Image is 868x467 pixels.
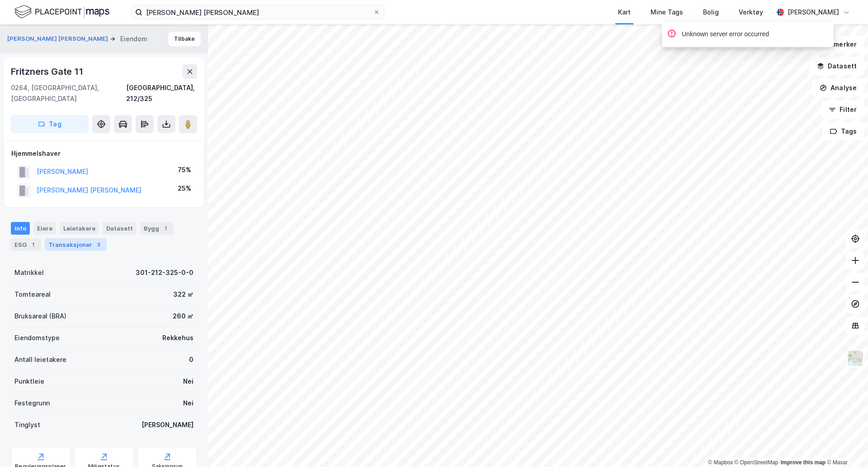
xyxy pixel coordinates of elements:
[28,240,38,249] div: 1
[781,459,826,466] a: Improve this map
[823,424,868,467] div: Kontrollprogram for chat
[136,267,193,278] div: 301-212-325-0-0
[162,332,193,343] div: Rekkehus
[168,32,201,46] button: Tilbake
[14,419,40,430] div: Tinglyst
[60,222,99,235] div: Leietakere
[33,222,56,235] div: Eiere
[14,289,51,300] div: Tomteareal
[161,224,170,233] div: 1
[822,122,864,140] button: Tags
[703,7,719,18] div: Bolig
[739,7,763,18] div: Verktøy
[45,238,107,251] div: Transaksjoner
[14,4,109,20] img: logo.f888ab2527a4732fd821a326f86c7f29.svg
[735,459,778,466] a: OpenStreetMap
[847,350,864,367] img: Z
[14,267,44,278] div: Matrikkel
[11,148,197,159] div: Hjemmelshaver
[812,79,864,97] button: Analyse
[14,398,50,409] div: Festegrunn
[11,115,89,133] button: Tag
[11,64,85,79] div: Fritzners Gate 11
[7,34,110,43] button: [PERSON_NAME] [PERSON_NAME]
[14,311,66,322] div: Bruksareal (BRA)
[11,238,41,251] div: ESG
[103,222,137,235] div: Datasett
[183,398,193,409] div: Nei
[142,419,193,430] div: [PERSON_NAME]
[11,222,30,235] div: Info
[14,354,66,365] div: Antall leietakere
[94,240,103,249] div: 3
[11,82,126,104] div: 0264, [GEOGRAPHIC_DATA], [GEOGRAPHIC_DATA]
[823,424,868,467] iframe: Chat Widget
[189,354,193,365] div: 0
[173,311,193,322] div: 260 ㎡
[173,289,193,300] div: 322 ㎡
[142,5,373,19] input: Søk på adresse, matrikkel, gårdeiere, leietakere eller personer
[618,7,631,18] div: Kart
[682,29,769,40] div: Unknown server error occurred
[651,7,683,18] div: Mine Tags
[821,101,864,119] button: Filter
[178,164,191,175] div: 75%
[178,183,191,194] div: 25%
[14,332,60,343] div: Eiendomstype
[120,34,147,44] div: Eiendom
[809,57,864,75] button: Datasett
[788,7,839,18] div: [PERSON_NAME]
[140,222,174,235] div: Bygg
[126,82,197,104] div: [GEOGRAPHIC_DATA], 212/325
[183,376,193,387] div: Nei
[708,459,733,466] a: Mapbox
[14,376,44,387] div: Punktleie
